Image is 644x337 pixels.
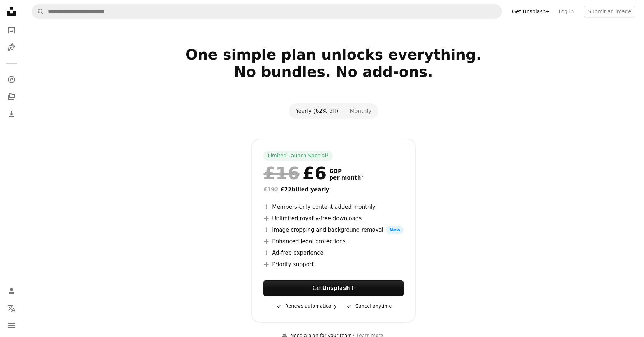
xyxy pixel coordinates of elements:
[263,186,279,193] span: £192
[322,285,354,291] strong: Unsplash+
[263,226,403,234] li: Image cropping and background removal
[554,6,578,17] a: Log in
[4,72,19,87] a: Explore
[263,249,403,257] li: Ad-free experience
[4,4,19,20] a: Home — Unsplash
[263,185,403,194] div: £72 billed yearly
[329,168,364,175] span: GBP
[329,175,364,181] span: per month
[386,226,404,234] span: New
[508,6,554,17] a: Get Unsplash+
[4,107,19,121] a: Download History
[4,23,19,37] a: Photos
[4,301,19,315] button: Language
[345,302,392,310] div: Cancel anytime
[263,260,403,269] li: Priority support
[32,5,44,18] button: Search Unsplash
[4,318,19,333] button: Menu
[263,203,403,211] li: Members-only content added monthly
[263,214,403,223] li: Unlimited royalty-free downloads
[4,40,19,55] a: Illustrations
[361,174,364,179] sup: 2
[263,280,403,296] a: GetUnsplash+
[263,237,403,246] li: Enhanced legal protections
[325,152,330,160] a: 1
[4,284,19,298] a: Log in / Sign up
[263,164,326,183] div: £6
[32,4,502,19] form: Find visuals sitewide
[344,105,377,117] button: Monthly
[263,164,299,183] span: £16
[290,105,344,117] button: Yearly (62% off)
[275,302,337,310] div: Renews automatically
[326,152,329,156] sup: 1
[102,46,565,98] h2: One simple plan unlocks everything. No bundles. No add-ons.
[359,175,365,181] a: 2
[263,151,333,161] div: Limited Launch Special
[4,89,19,104] a: Collections
[584,6,635,17] button: Submit an image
